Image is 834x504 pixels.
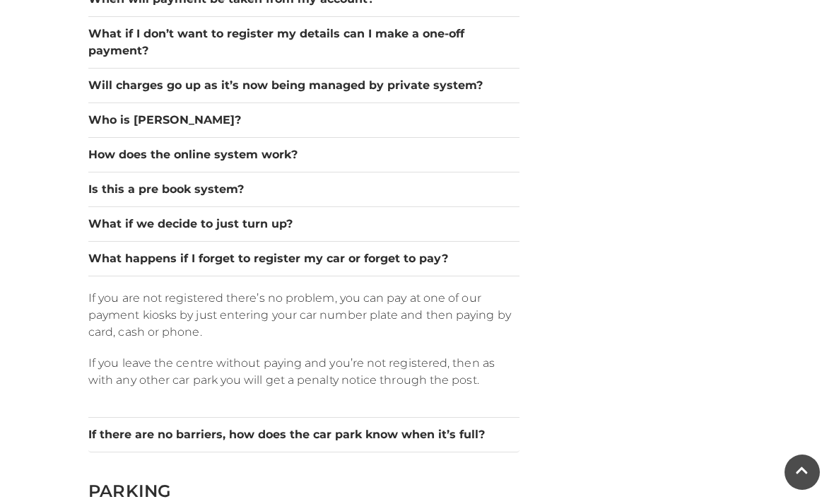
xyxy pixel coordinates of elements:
[88,481,519,501] h2: PARKING
[88,25,519,59] button: What if I don’t want to register my details can I make a one-off payment?
[88,290,519,341] p: If you are not registered there’s no problem, you can pay at one of our payment kiosks by just en...
[88,77,519,94] button: Will charges go up as it’s now being managed by private system?
[88,112,519,129] button: Who is [PERSON_NAME]?
[88,426,519,443] button: If there are no barriers, how does the car park know when it’s full?
[88,250,519,267] button: What happens if I forget to register my car or forget to pay?
[88,216,519,233] button: What if we decide to just turn up?
[88,146,519,163] button: How does the online system work?
[88,181,519,198] button: Is this a pre book system?
[88,355,519,389] p: If you leave the centre without paying and you’re not registered, then as with any other car park...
